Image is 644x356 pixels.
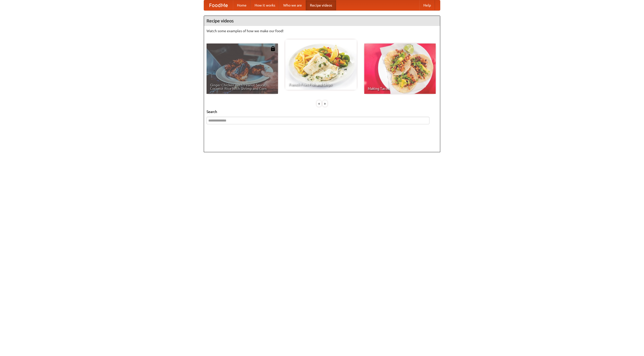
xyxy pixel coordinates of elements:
div: « [317,100,321,107]
p: Watch some examples of how we make our food! [207,28,437,33]
h4: Recipe videos [204,16,440,26]
a: Recipe videos [306,0,336,10]
a: How it works [251,0,279,10]
h5: Search [207,109,437,114]
div: » [323,100,327,107]
span: French Fries Fish and Chips [289,83,353,86]
a: French Fries Fish and Chips [285,39,357,90]
a: Making Tacos [364,44,436,94]
span: Making Tacos [368,87,432,90]
a: Help [419,0,435,10]
img: 483408.png [270,46,275,51]
a: Who we are [279,0,306,10]
a: Home [233,0,251,10]
a: FoodMe [204,0,233,10]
